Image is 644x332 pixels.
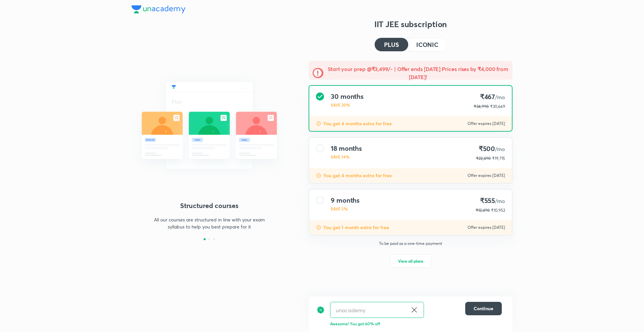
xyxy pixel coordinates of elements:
[131,5,185,13] img: Company Logo
[465,302,502,315] button: Continue
[474,104,489,110] p: ₹34,998
[492,156,505,161] span: ₹19,715
[468,225,505,230] p: Offer expires [DATE]
[316,173,321,178] img: discount
[303,241,518,246] p: To be paid as a one-time payment
[330,302,408,318] input: Have a referral code?
[474,305,493,312] span: Continue
[327,65,508,81] h5: Start your prep @₹3,499/- | Offer ends [DATE] Prices rises by ₹4,000 from [DATE]!
[131,201,287,211] h4: Structured courses
[384,42,399,48] h4: PLUS
[331,102,364,108] p: SAVE 20%
[416,42,438,48] h4: ICONIC
[408,38,446,51] button: ICONIC
[495,197,505,204] span: /mo
[331,206,360,212] p: SAVE 5%
[331,92,364,101] h4: 30 months
[316,121,321,126] img: discount
[491,208,505,213] span: ₹10,952
[151,216,268,230] p: All our courses are structured in line with your exam syllabus to help you best prepare for it
[390,254,432,268] button: View all plans
[476,196,505,205] h4: ₹555
[468,173,505,178] p: Offer expires [DATE]
[474,92,505,102] h4: ₹467
[331,154,362,160] p: SAVE 14%
[375,38,408,51] button: PLUS
[330,321,502,327] p: Awesome! You got 60% off
[323,120,392,127] p: You get 4 months extra for free
[495,145,505,152] span: /mo
[316,225,321,230] img: discount
[476,207,490,213] p: ₹12,498
[398,258,423,264] span: View all plans
[468,121,505,126] p: Offer expires [DATE]
[309,19,513,29] h3: IIT JEE subscription
[476,155,491,161] p: ₹22,498
[495,93,505,101] span: /mo
[323,224,389,231] p: You get 1 month extra for free
[317,302,325,318] img: discount
[476,144,505,153] h4: ₹500
[131,67,287,184] img: daily_live_classes_be8fa5af21.svg
[490,104,505,109] span: ₹30,669
[331,144,362,152] h4: 18 months
[331,196,360,204] h4: 9 months
[313,68,323,78] img: -
[323,172,392,179] p: You get 4 months extra for free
